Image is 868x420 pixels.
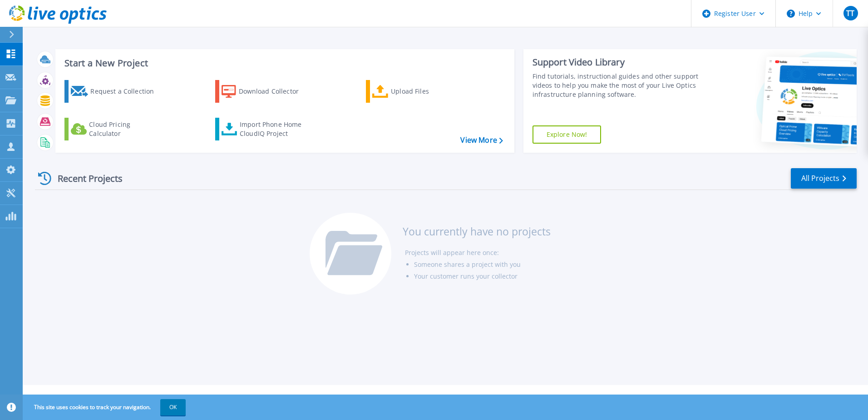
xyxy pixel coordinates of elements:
[25,399,186,415] span: This site uses cookies to track your navigation.
[414,259,551,270] li: Someone shares a project with you
[89,120,162,138] div: Cloud Pricing Calculator
[160,399,186,415] button: OK
[460,136,503,145] a: View More
[405,247,551,259] li: Projects will appear here once:
[366,80,467,103] a: Upload Files
[239,82,311,100] div: Download Collector
[533,125,602,144] a: Explore Now!
[533,72,702,99] div: Find tutorials, instructional guides and other support videos to help you make the most of your L...
[64,118,166,140] a: Cloud Pricing Calculator
[240,120,311,138] div: Import Phone Home CloudIQ Project
[414,270,551,282] li: Your customer runs your collector
[391,82,464,100] div: Upload Files
[215,80,316,103] a: Download Collector
[791,168,857,189] a: All Projects
[846,10,854,17] span: TT
[35,167,135,190] div: Recent Projects
[533,56,702,68] div: Support Video Library
[90,82,163,100] div: Request a Collection
[64,80,166,103] a: Request a Collection
[403,226,551,236] h3: You currently have no projects
[64,58,503,68] h3: Start a New Project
